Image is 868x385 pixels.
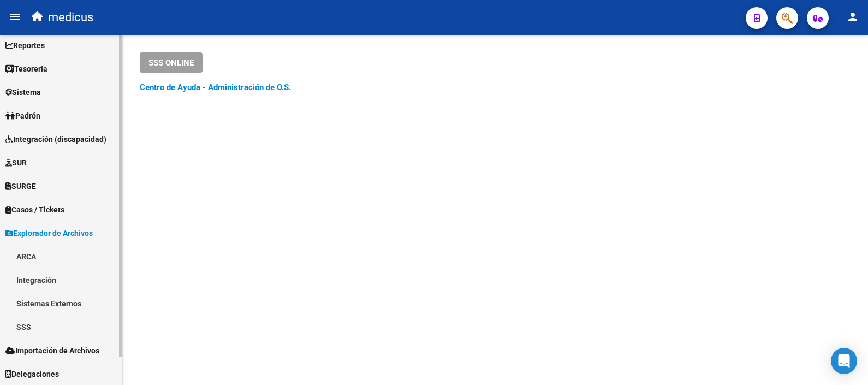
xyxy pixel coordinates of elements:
[5,133,106,145] span: Integración (discapacidad)
[5,180,36,192] span: SURGE
[5,204,64,216] span: Casos / Tickets
[140,52,203,73] button: SSS ONLINE
[5,86,41,98] span: Sistema
[5,345,99,357] span: Importación de Archivos
[5,39,45,51] span: Reportes
[140,82,291,92] a: Centro de Ayuda - Administración de O.S.
[9,10,22,23] mat-icon: menu
[5,157,27,169] span: SUR
[5,110,40,122] span: Padrón
[831,348,857,374] div: Open Intercom Messenger
[48,5,93,29] span: medicus
[846,10,859,23] mat-icon: person
[5,227,93,239] span: Explorador de Archivos
[5,368,59,380] span: Delegaciones
[148,58,194,68] span: SSS ONLINE
[5,63,47,75] span: Tesorería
